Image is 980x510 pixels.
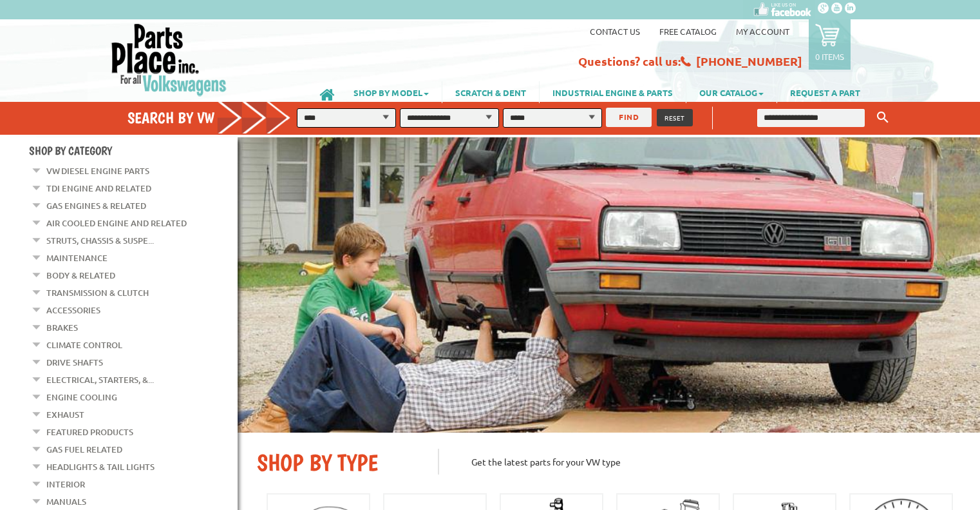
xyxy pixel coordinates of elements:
[809,19,851,70] a: 0 items
[46,180,151,197] a: TDI Engine and Related
[777,81,873,103] a: REQUEST A PART
[46,162,149,179] a: VW Diesel Engine Parts
[341,81,442,103] a: SHOP BY MODEL
[46,267,115,284] a: Body & Related
[46,476,85,493] a: Interior
[46,493,86,510] a: Manuals
[815,51,844,62] p: 0 items
[46,406,84,423] a: Exhaust
[127,108,304,127] h4: Search by VW
[46,458,155,475] a: Headlights & Tail Lights
[736,26,789,37] a: My Account
[686,81,777,103] a: OUR CATALOG
[590,26,640,37] a: Contact us
[257,449,419,476] h2: SHOP BY TYPE
[46,354,103,371] a: Drive Shafts
[238,137,980,433] img: First slide [900x500]
[46,215,187,231] a: Air Cooled Engine and Related
[873,107,892,128] button: Keyword Search
[46,197,146,214] a: Gas Engines & Related
[659,26,717,37] a: Free Catalog
[46,284,149,301] a: Transmission & Clutch
[46,337,122,353] a: Climate Control
[657,109,693,126] button: RESET
[46,319,78,336] a: Brakes
[46,424,133,440] a: Featured Products
[46,302,100,319] a: Accessories
[664,113,685,123] span: RESET
[46,371,154,388] a: Electrical, Starters, &...
[46,232,154,249] a: Struts, Chassis & Suspe...
[442,81,539,103] a: SCRATCH & DENT
[46,441,122,458] a: Gas Fuel Related
[29,144,238,157] h4: Shop By Category
[46,250,108,266] a: Maintenance
[606,108,652,127] button: FIND
[438,449,961,475] p: Get the latest parts for your VW type
[110,23,228,97] img: Parts Place Inc!
[540,81,686,103] a: INDUSTRIAL ENGINE & PARTS
[46,389,117,406] a: Engine Cooling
